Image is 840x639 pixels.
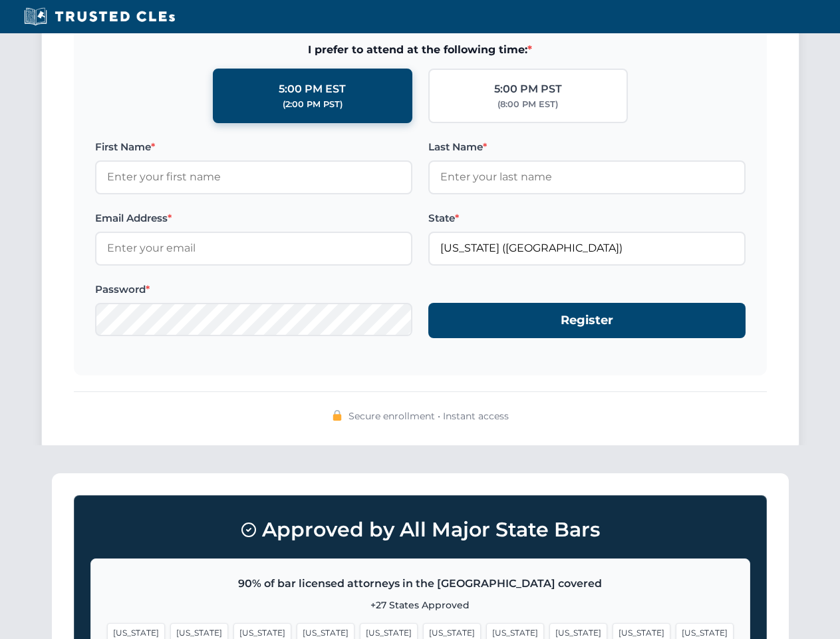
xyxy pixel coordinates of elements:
[95,139,412,155] label: First Name
[332,410,343,421] img: 🔒
[497,98,558,111] div: (8:00 PM EST)
[95,232,412,265] input: Enter your email
[95,160,412,194] input: Enter your first name
[20,7,179,27] img: Trusted CLEs
[428,160,746,194] input: Enter your last name
[107,598,734,612] p: +27 States Approved
[428,232,746,265] input: Florida (FL)
[279,81,346,98] div: 5:00 PM EST
[349,409,509,423] span: Secure enrollment • Instant access
[428,210,746,226] label: State
[95,41,746,59] span: I prefer to attend at the following time:
[283,98,343,111] div: (2:00 PM PST)
[95,210,412,226] label: Email Address
[107,575,734,592] p: 90% of bar licensed attorneys in the [GEOGRAPHIC_DATA] covered
[494,81,562,98] div: 5:00 PM PST
[428,139,746,155] label: Last Name
[428,303,746,338] button: Register
[90,512,750,548] h3: Approved by All Major State Bars
[95,282,412,298] label: Password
